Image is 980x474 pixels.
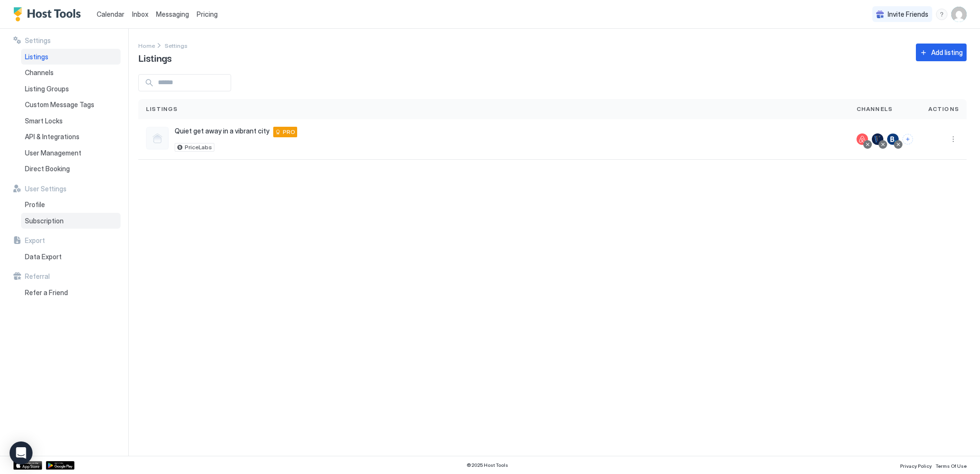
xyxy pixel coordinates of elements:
span: Listings [25,53,48,61]
a: Settings [165,40,188,50]
button: More options [947,133,959,145]
a: Messaging [156,9,189,19]
span: Data Export [25,253,62,261]
span: Terms Of Use [935,463,967,469]
a: Subscription [21,213,121,229]
span: Calendar [97,10,124,18]
a: Data Export [21,249,121,265]
span: Settings [25,36,51,45]
a: Custom Message Tags [21,97,121,113]
span: Smart Locks [25,117,63,125]
div: menu [947,133,959,145]
span: User Settings [25,185,67,193]
div: Open Intercom Messenger [10,441,33,464]
a: Google Play Store [46,461,75,470]
span: Profile [25,200,45,209]
span: API & Integrations [25,132,79,141]
button: Connect channels [902,134,913,144]
a: Terms Of Use [935,460,967,470]
a: Listings [21,49,121,65]
div: Add listing [931,47,963,57]
a: API & Integrations [21,129,121,145]
div: Breadcrumb [138,40,155,50]
span: Custom Message Tags [25,100,94,109]
a: Host Tools Logo [13,7,85,22]
span: Referral [25,272,50,281]
span: User Management [25,149,81,157]
span: Listings [146,105,178,113]
a: Smart Locks [21,113,121,129]
span: Export [25,236,45,245]
a: Channels [21,65,121,81]
span: Inbox [132,10,148,18]
a: Calendar [97,9,124,19]
a: Direct Booking [21,161,121,177]
a: Privacy Policy [900,460,932,470]
button: Add listing [916,44,967,61]
a: Inbox [132,9,148,19]
a: Refer a Friend [21,285,121,301]
div: menu [936,9,947,20]
span: Listings [138,50,172,65]
a: App Store [13,461,42,470]
span: Refer a Friend [25,288,68,297]
input: Input Field [154,75,231,91]
a: Profile [21,197,121,213]
span: Channels [857,105,893,113]
span: PRO [283,128,295,136]
span: Messaging [156,10,189,18]
a: User Management [21,145,121,161]
span: Privacy Policy [900,463,932,469]
span: Channels [25,68,54,77]
div: Breadcrumb [165,40,188,50]
span: Listing Groups [25,85,69,93]
div: User profile [951,7,967,22]
span: Home [138,42,155,49]
span: Pricing [197,10,218,19]
span: © 2025 Host Tools [467,462,508,468]
span: Settings [165,42,188,49]
span: Actions [928,105,959,113]
span: Direct Booking [25,165,70,173]
span: Invite Friends [888,10,928,19]
a: Listing Groups [21,81,121,97]
span: Quiet get away in a vibrant city [175,127,269,135]
a: Home [138,40,155,50]
span: Subscription [25,217,64,225]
